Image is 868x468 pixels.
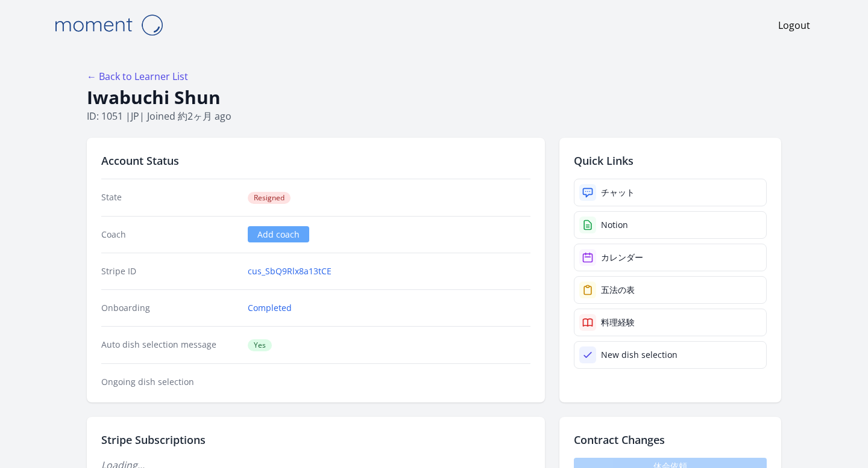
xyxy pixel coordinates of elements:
h2: Contract Changes [574,431,767,448]
a: cus_SbQ9Rlx8a13tCE [248,265,332,277]
h2: Stripe Subscriptions [101,431,530,448]
dt: Stripe ID [101,265,238,277]
p: ID: 1051 | | Joined 約2ヶ月 ago [87,109,781,123]
dt: Coach [101,229,238,241]
a: New dish selection [574,341,767,369]
h2: Account Status [101,152,530,169]
a: ← Back to Learner List [87,70,188,83]
div: 五法の表 [601,284,635,296]
div: Notion [601,219,628,231]
a: チャット [574,179,767,206]
div: カレンダー [601,251,643,263]
a: Notion [574,211,767,239]
div: 料理経験 [601,316,635,328]
a: Completed [248,302,292,314]
a: 五法の表 [574,276,767,304]
dt: State [101,191,238,204]
a: Logout [778,18,810,32]
span: Yes [248,339,272,351]
span: Resigned [248,192,291,204]
img: Moment [48,10,169,40]
h2: Quick Links [574,152,767,169]
dt: Ongoing dish selection [101,376,238,388]
dt: Auto dish selection message [101,339,238,351]
h1: Iwabuchi Shun [87,86,781,109]
span: jp [131,109,139,123]
div: チャット [601,186,635,199]
div: New dish selection [601,349,678,361]
a: 料理経験 [574,309,767,336]
a: Add coach [248,226,309,242]
dt: Onboarding [101,302,238,314]
a: カレンダー [574,244,767,271]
